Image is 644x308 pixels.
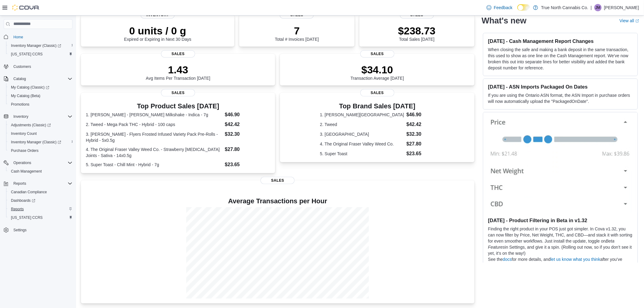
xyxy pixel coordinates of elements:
[11,43,61,48] span: Inventory Manager (Classic)
[146,64,210,81] div: Avg Items Per Transaction [DATE]
[86,198,470,205] h4: Average Transactions per Hour
[11,215,43,220] span: [US_STATE] CCRS
[86,121,222,128] dt: 2. Tweed - Mega Pack THC - Hybrid - 100 caps
[6,213,75,222] button: [US_STATE] CCRS
[488,92,633,104] p: If you are using the Ontario ASN format, the ASN Import in purchase orders will now automatically...
[225,146,271,153] dd: $27.80
[9,51,45,58] a: [US_STATE] CCRS
[275,25,319,37] p: 7
[591,4,592,11] p: |
[1,75,75,83] button: Catalog
[9,42,72,49] span: Inventory Manager (Classic)
[482,16,527,26] h2: What's new
[124,25,191,42] div: Expired or Expiring in Next 30 Days
[11,93,40,98] span: My Catalog (Beta)
[9,214,45,221] a: [US_STATE] CCRS
[9,188,72,196] span: Canadian Compliance
[407,131,435,138] dd: $32.30
[1,112,75,121] button: Inventory
[86,103,270,110] h3: Top Product Sales [DATE]
[9,168,72,175] span: Cash Management
[488,84,633,90] h3: [DATE] - ASN Imports Packaged On Dates
[9,84,72,91] span: My Catalog (Classic)
[124,25,191,37] p: 0 units / 0 g
[1,33,75,41] button: Home
[6,205,75,213] button: Reports
[1,179,75,188] button: Reports
[11,33,26,41] a: Home
[11,148,39,153] span: Purchase Orders
[6,41,75,50] a: Inventory Manager (Classic)
[13,35,23,40] span: Home
[398,25,436,42] div: Total Sales [DATE]
[9,214,72,221] span: Washington CCRS
[11,102,30,107] span: Promotions
[407,150,435,157] dd: $23.65
[594,4,602,11] div: Jamie Mathias
[1,62,75,71] button: Customers
[11,52,43,57] span: [US_STATE] CCRS
[11,33,72,41] span: Home
[9,147,72,154] span: Purchase Orders
[11,180,72,187] span: Reports
[407,111,435,118] dd: $46.90
[86,112,222,118] dt: 1. [PERSON_NAME] - [PERSON_NAME] Milkshake - Indica - 7g
[360,50,394,58] span: Sales
[484,2,515,14] a: Feedback
[9,101,72,108] span: Promotions
[9,130,72,137] span: Inventory Count
[9,205,26,213] a: Reports
[1,159,75,167] button: Operations
[275,25,319,42] div: Total # Invoices [DATE]
[320,112,404,118] dt: 1. [PERSON_NAME][GEOGRAPHIC_DATA]
[11,63,33,70] a: Customers
[13,181,26,186] span: Reports
[9,138,64,146] a: Inventory Manager (Classic)
[488,38,633,44] h3: [DATE] - Cash Management Report Changes
[13,64,31,69] span: Customers
[494,5,513,11] span: Feedback
[6,138,75,146] a: Inventory Manager (Classic)
[86,146,222,159] dt: 4. The Original Fraser Valley Weed Co. - Strawberry [MEDICAL_DATA] Joints - Sativa - 14x0.5g
[9,42,64,49] a: Inventory Manager (Classic)
[635,19,639,23] svg: External link
[9,197,38,204] a: Dashboards
[11,226,29,234] a: Settings
[13,76,26,81] span: Catalog
[11,190,47,194] span: Canadian Compliance
[86,162,222,168] dt: 5. Super Toast - Chill Mint - Hybrid - 7g
[6,188,75,196] button: Canadian Compliance
[261,177,295,184] span: Sales
[596,4,600,11] span: JM
[225,111,271,118] dd: $46.90
[488,256,633,268] p: See the for more details, and after you’ve given it a try.
[407,140,435,148] dd: $27.80
[4,30,72,250] nav: Complex example
[12,5,40,11] img: Cova
[225,161,271,168] dd: $23.65
[11,85,49,90] span: My Catalog (Classic)
[6,146,75,155] button: Purchase Orders
[11,75,72,82] span: Catalog
[161,89,195,96] span: Sales
[6,121,75,129] a: Adjustments (Classic)
[9,121,72,129] span: Adjustments (Classic)
[11,159,72,166] span: Operations
[11,140,61,145] span: Inventory Manager (Classic)
[11,226,72,234] span: Settings
[11,198,35,203] span: Dashboards
[9,188,49,196] a: Canadian Compliance
[11,75,28,82] button: Catalog
[11,113,31,120] button: Inventory
[320,151,404,157] dt: 5. Super Toast
[9,197,72,204] span: Dashboards
[407,121,435,128] dd: $42.42
[11,169,42,174] span: Cash Management
[225,121,271,128] dd: $42.42
[13,160,31,165] span: Operations
[11,180,29,187] button: Reports
[161,50,195,58] span: Sales
[9,147,41,154] a: Purchase Orders
[6,92,75,100] button: My Catalog (Beta)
